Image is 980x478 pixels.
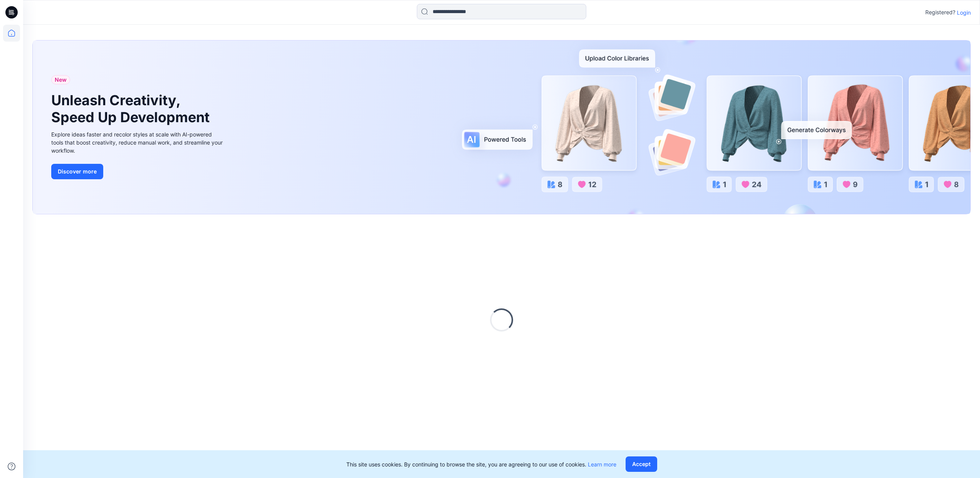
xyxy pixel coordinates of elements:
[346,460,616,468] p: This site uses cookies. By continuing to browse the site, you are agreeing to our use of cookies.
[588,461,616,468] a: Learn more
[51,92,213,125] h1: Unleash Creativity, Speed Up Development
[55,75,67,84] span: New
[957,8,971,17] p: Login
[51,164,225,179] a: Discover more
[51,164,103,179] button: Discover more
[925,8,955,17] p: Registered?
[626,456,657,472] button: Accept
[51,130,225,155] div: Explore ideas faster and recolor styles at scale with AI-powered tools that boost creativity, red...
